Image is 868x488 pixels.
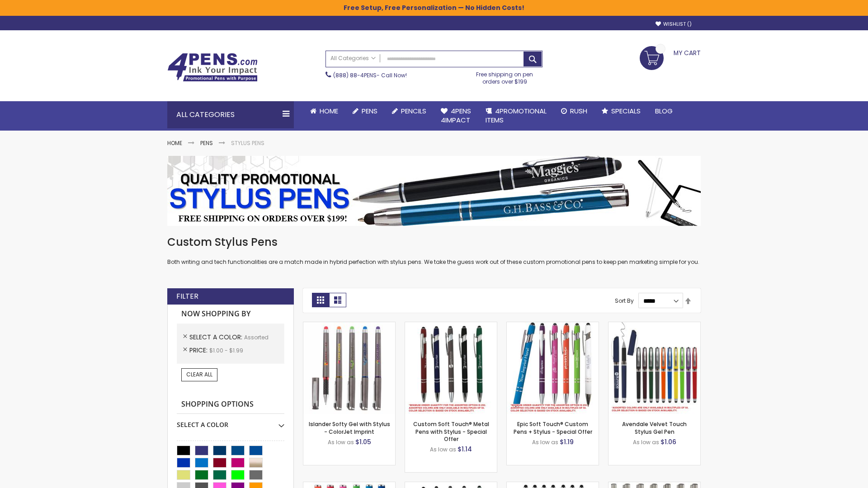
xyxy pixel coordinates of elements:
[200,139,213,147] a: Pens
[401,106,426,116] span: Pencils
[486,106,547,125] span: 4PROMOTIONAL ITEMS
[554,101,594,121] a: Rush
[655,106,673,116] span: Blog
[594,101,648,121] a: Specials
[355,437,371,446] span: $1.05
[244,333,269,341] span: Assorted
[648,101,680,121] a: Blog
[326,51,380,66] a: All Categories
[177,414,284,429] div: Select A Color
[312,293,329,307] strong: Grid
[167,139,182,147] a: Home
[660,437,676,446] span: $1.06
[532,438,558,446] span: As low as
[345,101,385,121] a: Pens
[320,106,338,116] span: Home
[611,106,641,116] span: Specials
[333,71,407,79] span: - Call Now!
[167,101,294,128] div: All Categories
[176,291,198,301] strong: Filter
[615,297,634,305] label: Sort By
[570,106,587,116] span: Rush
[303,322,395,414] img: Islander Softy Gel with Stylus - ColorJet Imprint-Assorted
[560,437,574,446] span: $1.19
[405,322,497,414] img: Custom Soft Touch® Metal Pens with Stylus-Assorted
[209,347,243,354] span: $1.00 - $1.99
[441,106,471,125] span: 4Pens 4impact
[609,322,700,329] a: Avendale Velvet Touch Stylus Gel Pen-Assorted
[434,101,478,131] a: 4Pens4impact
[167,53,258,82] img: 4Pens Custom Pens and Promotional Products
[507,322,599,414] img: 4P-MS8B-Assorted
[385,101,434,121] a: Pencils
[167,235,701,249] h1: Custom Stylus Pens
[413,420,489,442] a: Custom Soft Touch® Metal Pens with Stylus - Special Offer
[309,420,390,435] a: Islander Softy Gel with Stylus - ColorJet Imprint
[186,371,212,378] span: Clear All
[189,346,209,355] span: Price
[177,305,284,324] strong: Now Shopping by
[430,446,456,453] span: As low as
[467,67,543,85] div: Free shipping on pen orders over $199
[362,106,377,116] span: Pens
[231,139,264,147] strong: Stylus Pens
[507,322,599,329] a: 4P-MS8B-Assorted
[405,322,497,329] a: Custom Soft Touch® Metal Pens with Stylus-Assorted
[622,420,687,435] a: Avendale Velvet Touch Stylus Gel Pen
[303,101,345,121] a: Home
[330,55,376,62] span: All Categories
[177,395,284,414] strong: Shopping Options
[458,445,472,454] span: $1.14
[478,101,554,131] a: 4PROMOTIONALITEMS
[303,322,395,329] a: Islander Softy Gel with Stylus - ColorJet Imprint-Assorted
[181,368,217,381] a: Clear All
[328,438,354,446] span: As low as
[609,322,700,414] img: Avendale Velvet Touch Stylus Gel Pen-Assorted
[189,333,244,342] span: Select A Color
[167,156,701,226] img: Stylus Pens
[167,235,701,266] div: Both writing and tech functionalities are a match made in hybrid perfection with stylus pens. We ...
[656,21,692,28] a: Wishlist
[633,438,659,446] span: As low as
[514,420,592,435] a: Epic Soft Touch® Custom Pens + Stylus - Special Offer
[333,71,377,79] a: (888) 88-4PENS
